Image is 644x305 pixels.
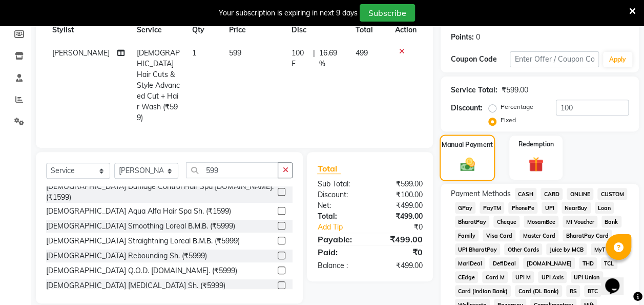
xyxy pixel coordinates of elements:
[223,18,285,42] th: Price
[370,246,430,258] div: ₹0
[562,202,591,214] span: NearBuy
[566,285,580,297] span: RS
[370,233,430,245] div: ₹499.00
[493,216,520,227] span: Cheque
[563,230,612,241] span: BharatPay Card
[186,162,278,178] input: Search or Scan
[370,260,430,271] div: ₹499.00
[502,85,528,96] div: ₹599.00
[313,48,315,69] span: |
[309,222,380,233] a: Add Tip
[504,243,542,255] span: Other Cards
[380,222,430,233] div: ₹0
[595,202,614,214] span: Loan
[584,285,601,297] span: BTC
[518,140,554,149] label: Redemption
[455,257,486,269] span: MariDeal
[46,18,131,42] th: Stylist
[508,202,537,214] span: PhonePe
[579,257,597,269] span: THD
[563,216,597,227] span: MI Voucher
[541,188,563,200] span: CARD
[46,181,274,203] div: [DEMOGRAPHIC_DATA] Damage Control Hair Spa [DOMAIN_NAME]. (₹1599)
[192,48,196,58] span: 1
[355,48,367,58] span: 499
[482,271,508,283] span: Card M
[597,188,627,200] span: CUSTOM
[360,4,415,22] button: Subscribe
[219,8,358,18] div: Your subscription is expiring in next 9 days
[442,140,493,149] label: Manual Payment
[455,285,511,297] span: Card (Indian Bank)
[309,260,370,271] div: Balance :
[524,216,558,227] span: MosamBee
[451,32,474,43] div: Points:
[370,200,430,211] div: ₹499.00
[309,179,370,189] div: Sub Total:
[601,216,621,227] span: Bank
[349,18,388,42] th: Total
[455,216,490,227] span: BharatPay
[501,102,533,111] label: Percentage
[591,243,627,255] span: MyT Money
[515,285,562,297] span: Card (DL Bank)
[451,54,510,65] div: Coupon Code
[309,189,370,200] div: Discount:
[455,271,479,283] span: CEdge
[455,243,501,255] span: UPI BharatPay
[46,206,231,217] div: [DEMOGRAPHIC_DATA] Aqua Alfa Hair Spa Sh. (₹1599)
[46,236,240,246] div: [DEMOGRAPHIC_DATA] Straightning Loreal Β.Μ.Β. (₹5999)
[520,230,558,241] span: Master Card
[476,32,480,43] div: 0
[229,48,241,58] span: 599
[319,48,343,69] span: 16.69 %
[309,211,370,222] div: Total:
[542,202,557,214] span: UPI
[523,257,575,269] span: [DOMAIN_NAME]
[186,18,223,42] th: Qty
[451,103,483,113] div: Discount:
[292,48,308,69] span: 100 F
[52,48,110,58] span: [PERSON_NAME]
[46,265,237,276] div: [DEMOGRAPHIC_DATA] Q.O.D. [DOMAIN_NAME]. (₹5999)
[512,271,534,283] span: UPI M
[389,18,423,42] th: Action
[370,179,430,189] div: ₹599.00
[370,189,430,200] div: ₹100.00
[451,85,497,96] div: Service Total:
[489,257,519,269] span: DefiDeal
[546,243,587,255] span: Juice by MCB
[46,221,235,232] div: [DEMOGRAPHIC_DATA] Smoothing Loreal Β.Μ.Β. (₹5999)
[455,230,479,241] span: Family
[601,257,617,269] span: TCL
[603,52,632,67] button: Apply
[571,271,603,283] span: UPI Union
[46,251,207,261] div: [DEMOGRAPHIC_DATA] Rebounding Sh. (₹5999)
[601,264,634,295] iframe: chat widget
[309,200,370,211] div: Net:
[137,48,180,122] span: [DEMOGRAPHIC_DATA] Hair Cuts & Style Advanced Cut + Hair Wash (₹599)
[455,202,476,214] span: GPay
[370,211,430,222] div: ₹499.00
[510,51,599,67] input: Enter Offer / Coupon Code
[309,233,370,245] div: Payable:
[317,163,341,174] span: Total
[524,155,548,174] img: _gift.svg
[483,230,515,241] span: Visa Card
[455,156,479,173] img: _cash.svg
[538,271,567,283] span: UPI Axis
[131,18,186,42] th: Service
[480,202,504,214] span: PayTM
[309,246,370,258] div: Paid:
[451,188,511,199] span: Payment Methods
[285,18,349,42] th: Disc
[515,188,537,200] span: CASH
[501,116,516,125] label: Fixed
[46,280,225,291] div: [DEMOGRAPHIC_DATA] [MEDICAL_DATA] Sh. (₹5999)
[567,188,593,200] span: ONLINE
